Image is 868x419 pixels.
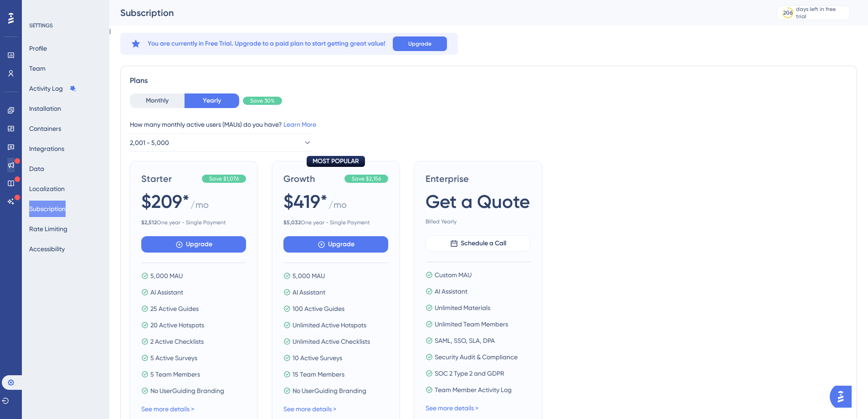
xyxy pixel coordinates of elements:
span: Schedule a Call [461,238,506,249]
span: Save 30% [250,97,275,104]
span: No UserGuiding Branding [293,385,366,396]
button: Monthly [130,93,185,108]
span: AI Assistant [150,287,183,298]
button: Upgrade [393,36,447,51]
button: Rate Limiting [29,221,67,237]
div: Subscription [120,6,754,19]
span: $209* [141,189,190,214]
b: $ 2,512 [141,219,157,226]
span: / mo [190,198,209,215]
span: Save $2,156 [352,175,381,182]
button: Integrations [29,140,64,157]
span: Save $1,076 [209,175,239,182]
span: Unlimited Team Members [435,319,508,330]
div: SETTINGS [29,22,103,29]
span: You are currently in Free Trial. Upgrade to a paid plan to start getting great value! [148,38,385,49]
span: 15 Team Members [293,369,344,380]
button: Localization [29,181,65,197]
div: days left in free trial [796,5,847,20]
span: One year - Single Payment [283,219,388,226]
span: Unlimited Active Checklists [293,336,370,347]
span: Team Member Activity Log [435,384,512,395]
button: Yearly [185,93,239,108]
a: Learn More [283,121,316,128]
span: 5 Active Surveys [150,352,197,363]
div: MOST POPULAR [307,156,365,167]
button: 2,001 - 5,000 [130,134,312,152]
span: Upgrade [328,239,354,250]
button: Accessibility [29,241,65,257]
span: Growth [283,172,341,185]
button: Subscription [29,201,66,217]
span: 25 Active Guides [150,303,199,314]
button: Upgrade [141,236,246,253]
button: Schedule a Call [426,235,530,252]
span: Billed Yearly [426,218,530,225]
span: Starter [141,172,198,185]
button: Upgrade [283,236,388,253]
span: 10 Active Surveys [293,352,342,363]
span: 5,000 MAU [150,270,183,281]
button: Profile [29,40,47,57]
span: 2,001 - 5,000 [130,137,169,148]
iframe: UserGuiding AI Assistant Launcher [830,383,857,410]
a: See more details > [426,404,478,412]
button: Team [29,60,46,77]
span: 2 Active Checklists [150,336,204,347]
a: See more details > [141,405,194,413]
span: SOC 2 Type 2 and GDPR [435,368,504,379]
span: AI Assistant [293,287,325,298]
span: $419* [283,189,328,214]
span: No UserGuiding Branding [150,385,224,396]
span: 100 Active Guides [293,303,344,314]
span: Enterprise [426,172,530,185]
span: Get a Quote [426,189,530,214]
span: Unlimited Active Hotspots [293,320,366,331]
span: Upgrade [186,239,212,250]
button: Activity Log [29,80,77,97]
button: Containers [29,120,61,137]
span: 5,000 MAU [293,270,325,281]
span: Custom MAU [435,269,472,280]
span: Unlimited Materials [435,302,490,313]
button: Data [29,160,44,177]
button: Installation [29,100,61,117]
span: 5 Team Members [150,369,200,380]
span: Upgrade [408,40,431,47]
div: How many monthly active users (MAUs) do you have? [130,119,847,130]
span: 20 Active Hotspots [150,320,204,331]
b: $ 5,032 [283,219,301,226]
span: SAML, SSO, SLA, DPA [435,335,495,346]
div: Plans [130,75,847,86]
span: / mo [329,198,347,215]
div: 206 [783,9,793,16]
span: AI Assistant [435,286,467,297]
span: Security Audit & Compliance [435,352,518,362]
a: See more details > [283,405,336,413]
span: One year - Single Payment [141,219,246,226]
